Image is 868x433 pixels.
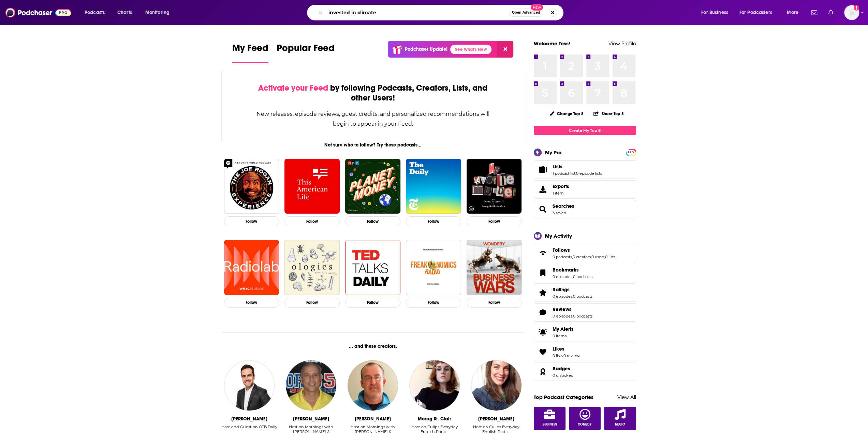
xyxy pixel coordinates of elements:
[406,240,461,295] img: Freakonomics Radio
[573,314,592,319] a: 0 podcasts
[572,314,573,319] span: ,
[467,240,522,295] img: Business Wars
[224,298,279,308] button: Follow
[627,150,635,155] a: PRO
[844,5,859,20] button: Show profile menu
[553,274,572,279] a: 0 episodes
[355,416,391,422] div: Eli Savoie
[224,159,279,214] img: The Joe Rogan Experience
[534,200,636,218] span: Searches
[284,159,340,214] img: This American Life
[141,7,178,18] button: open menu
[844,5,859,20] img: User Profile
[536,327,550,337] span: My Alerts
[617,394,636,400] a: View All
[286,360,336,411] a: Greg Gaston
[575,171,576,176] span: ,
[553,267,592,273] a: Bookmarks
[232,42,268,58] span: My Feed
[284,216,340,226] button: Follow
[224,240,279,295] a: Radiolab
[553,366,570,372] span: Badges
[545,233,572,239] div: My Activity
[553,211,566,215] a: 3 saved
[854,5,859,11] svg: Add a profile image
[536,367,550,376] a: Badges
[553,366,573,372] a: Badges
[573,254,591,259] a: 0 creators
[467,159,522,214] img: My Favorite Murder with Karen Kilgariff and Georgia Hardstark
[536,288,550,297] a: Ratings
[808,7,820,18] a: Show notifications dropdown
[534,323,636,341] a: My Alerts
[534,180,636,199] a: Exports
[696,7,737,18] button: open menu
[509,9,543,17] button: Open AdvancedNew
[117,8,132,17] span: Charts
[277,42,335,63] a: Popular Feed
[545,149,562,156] div: My Pro
[573,274,592,279] a: 0 podcasts
[553,306,592,312] a: Reviews
[232,42,268,63] a: My Feed
[224,360,275,411] img: Joe Molloy
[572,274,573,279] span: ,
[534,394,593,400] a: Top Podcast Categories
[576,171,602,176] a: 0 episode lists
[534,264,636,282] span: Bookmarks
[277,42,335,58] span: Popular Feed
[80,7,114,18] button: open menu
[284,240,340,295] img: Ologies with Alie Ward
[604,407,636,430] a: Music
[534,407,566,430] a: Business
[256,83,490,103] div: by following Podcasts, Creators, Lists, and other Users!
[534,40,570,47] a: Welcome Tess!
[478,416,514,422] div: Suzanne Cerreta
[578,422,592,427] span: Comedy
[221,343,525,349] div: ... and these creators.
[536,204,550,214] a: Searches
[782,7,807,18] button: open menu
[536,347,550,357] a: Likes
[348,360,398,411] img: Eli Savoie
[534,303,636,322] span: Reviews
[284,298,340,308] button: Follow
[593,107,624,120] button: Share Top 8
[542,422,557,427] span: Business
[735,7,782,18] button: open menu
[145,8,170,17] span: Monitoring
[224,216,279,226] button: Follow
[512,11,540,14] span: Open Advanced
[345,298,400,308] button: Follow
[471,360,521,411] img: Suzanne Cerreta
[231,416,267,422] div: Joe Molloy
[5,6,71,19] img: Podchaser - Follow, Share and Rate Podcasts
[345,159,400,214] img: Planet Money
[787,8,798,17] span: More
[409,360,460,411] img: Morag St. Clair
[345,240,400,295] img: TED Talks Daily
[553,183,569,189] span: Exports
[534,343,636,361] span: Likes
[531,4,543,11] span: New
[450,45,491,54] a: See What's New
[563,353,581,358] a: 0 reviews
[553,314,572,319] a: 0 episodes
[113,7,136,18] a: Charts
[221,142,525,148] div: Not sure who to follow? Try these podcasts...
[553,294,572,299] a: 0 episodes
[553,346,581,352] a: Likes
[406,159,461,214] a: The Daily
[405,46,447,52] p: Podchaser Update!
[739,8,772,17] span: For Podcasters
[553,267,579,273] span: Bookmarks
[536,165,550,174] a: Lists
[553,203,574,209] a: Searches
